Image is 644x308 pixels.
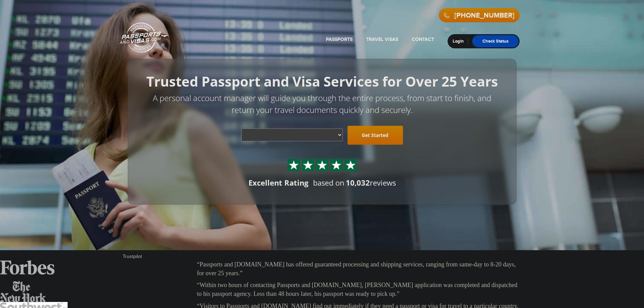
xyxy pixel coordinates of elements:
img: Sprite St [345,160,356,170]
a: Passports [326,37,353,42]
img: Sprite St [317,160,327,170]
div: Excellent Rating [248,177,308,188]
a: Travel Visas [366,37,398,42]
p: A personal account manager will guide you through the entire process, from start to finish, and r... [143,92,501,116]
a: Login [453,39,469,44]
a: Check Status [472,35,519,47]
a: Contact [412,37,434,42]
a: Trustpilot [123,254,142,259]
p: “Within two hours of contacting Passports and [DOMAIN_NAME], [PERSON_NAME] application was comple... [197,281,522,298]
strong: 10,032 [346,177,370,188]
h1: Trusted Passport and Visa Services for Over 25 Years [143,74,501,89]
span: reviews [346,177,396,188]
img: Sprite St [289,160,299,170]
img: Sprite St [303,160,313,170]
img: Sprite St [331,160,341,170]
span: based on [313,177,344,188]
a: Get Started [348,126,403,145]
p: “Passports and [DOMAIN_NAME] has offered guaranteed processing and shipping services, ranging fro... [197,260,522,278]
a: Passports & [DOMAIN_NAME] [120,22,168,53]
a: [PHONE_NUMBER] [454,11,515,20]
